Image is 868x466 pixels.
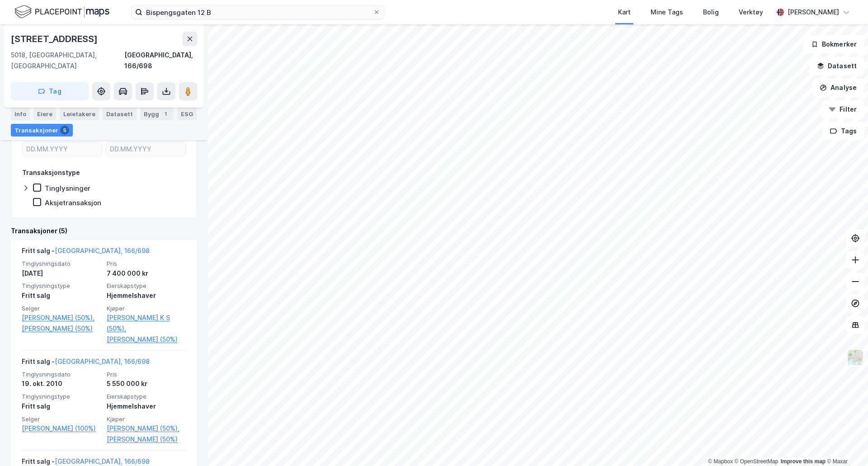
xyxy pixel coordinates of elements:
img: Z [847,349,864,366]
input: Søk på adresse, matrikkel, gårdeiere, leietakere eller personer [142,5,373,19]
div: Bolig [703,7,719,18]
iframe: Chat Widget [823,423,868,466]
div: 5018, [GEOGRAPHIC_DATA], [GEOGRAPHIC_DATA] [11,50,124,71]
div: [GEOGRAPHIC_DATA], 166/698 [124,50,197,71]
div: Fritt salg - [22,245,150,260]
a: [PERSON_NAME] (50%), [22,312,101,323]
div: ESG [177,108,197,120]
span: Pris [107,371,186,378]
span: Tinglysningstype [22,393,101,400]
a: OpenStreetMap [735,458,778,465]
div: Transaksjonstype [22,167,80,178]
button: Filter [821,100,864,118]
div: Leietakere [60,108,99,120]
div: Info [11,108,30,120]
span: Eierskapstype [107,282,186,290]
div: [PERSON_NAME] [788,7,839,18]
button: Analyse [812,79,864,97]
div: Transaksjoner (5) [11,226,197,236]
a: [PERSON_NAME] (100%) [22,423,101,434]
button: Tag [11,82,89,100]
span: Eierskapstype [107,393,186,400]
div: Datasett [103,108,137,120]
div: Tinglysninger [45,184,90,193]
div: Eiere [33,108,56,120]
div: [STREET_ADDRESS] [11,32,99,46]
span: Selger [22,305,101,312]
div: 19. okt. 2010 [22,378,101,389]
a: [GEOGRAPHIC_DATA], 166/698 [55,247,150,254]
span: Kjøper [107,415,186,423]
a: Mapbox [708,458,733,465]
a: [GEOGRAPHIC_DATA], 166/698 [55,358,150,365]
input: DD.MM.YYYY [106,142,185,156]
a: [PERSON_NAME] (50%) [107,434,186,445]
div: Hjemmelshaver [107,290,186,301]
div: Transaksjoner [11,124,73,137]
button: Datasett [809,57,864,75]
a: [GEOGRAPHIC_DATA], 166/698 [55,457,150,465]
a: [PERSON_NAME] K S (50%), [107,312,186,334]
div: Hjemmelshaver [107,401,186,412]
span: Tinglysningsdato [22,371,101,378]
div: Verktøy [739,7,763,18]
span: Tinglysningsdato [22,260,101,268]
div: Kart [618,7,631,18]
div: Mine Tags [651,7,683,18]
button: Bokmerker [803,35,864,53]
span: Selger [22,415,101,423]
div: [DATE] [22,268,101,279]
div: 7 400 000 kr [107,268,186,279]
a: [PERSON_NAME] (50%) [107,334,186,345]
span: Pris [107,260,186,268]
div: 1 [161,109,170,118]
div: Fritt salg - [22,356,150,371]
div: Fritt salg [22,401,101,412]
img: logo.f888ab2527a4732fd821a326f86c7f29.svg [14,4,109,20]
input: DD.MM.YYYY [23,142,102,156]
span: Kjøper [107,305,186,312]
span: Tinglysningstype [22,282,101,290]
div: Kontrollprogram for chat [823,423,868,466]
div: Fritt salg [22,290,101,301]
a: Improve this map [781,458,826,465]
button: Tags [822,122,864,140]
a: [PERSON_NAME] (50%) [22,323,101,334]
div: 5 [60,126,69,135]
div: 5 550 000 kr [107,378,186,389]
div: Bygg [140,108,174,120]
div: Aksjetransaksjon [45,198,101,207]
a: [PERSON_NAME] (50%), [107,423,186,434]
